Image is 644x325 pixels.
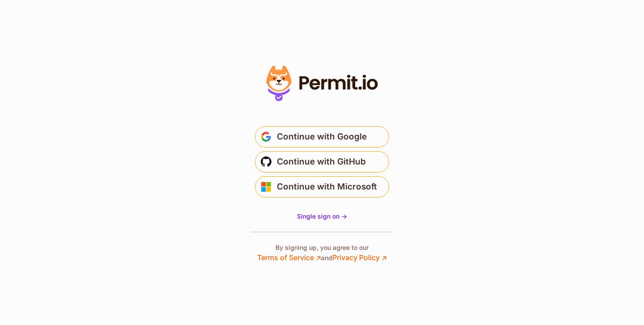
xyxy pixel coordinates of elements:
span: Continue with GitHub [277,155,366,169]
button: Continue with Google [255,126,389,148]
span: Single sign on -> [297,212,347,220]
p: By signing up, you agree to our and [257,243,387,263]
button: Continue with Microsoft [255,176,389,198]
button: Continue with GitHub [255,151,389,173]
a: Single sign on -> [297,212,347,221]
span: Continue with Google [277,130,367,144]
a: Terms of Service ↗ [257,253,321,262]
a: Privacy Policy ↗ [332,253,387,262]
span: Continue with Microsoft [277,180,377,194]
